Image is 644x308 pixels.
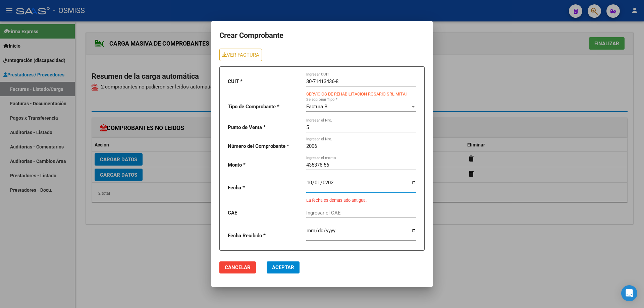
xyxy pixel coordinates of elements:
[621,285,637,301] div: Open Intercom Messenger
[306,197,416,203] p: La fecha es demasiado antigua.
[228,124,301,131] p: Punto de Venta *
[228,142,301,150] p: Número del Comprobante *
[306,91,407,97] span: SERVICIOS DE REHABILITACION ROSARIO SRL MITAI
[228,78,301,85] p: CUIT *
[267,261,300,273] button: Aceptar
[272,264,294,270] span: Aceptar
[228,232,301,240] p: Fecha Recibido *
[228,103,301,111] p: Tipo de Comprobante *
[306,104,327,110] span: Factura B
[219,29,425,42] h1: Crear Comprobante
[228,209,301,217] p: CAE
[225,264,251,270] span: Cancelar
[219,49,262,61] a: VER FACTURA
[219,261,256,273] button: Cancelar
[228,184,301,192] p: Fecha *
[228,161,301,169] p: Monto *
